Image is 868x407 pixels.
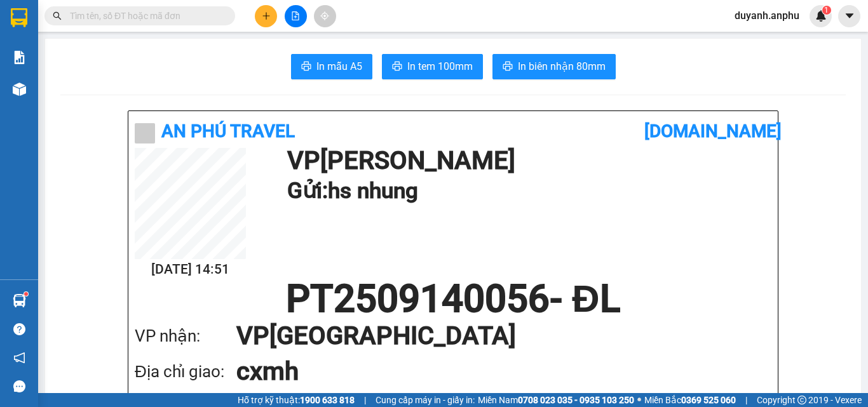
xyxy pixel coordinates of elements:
[53,11,62,20] span: search
[287,173,765,208] h1: Gửi: hs nhung
[135,259,246,280] h2: [DATE] 14:51
[135,280,771,318] h1: PT2509140056 - ĐL
[24,292,28,296] sup: 1
[301,61,311,73] span: printer
[382,54,483,79] button: printerIn tem 100mm
[478,393,634,407] span: Miền Nam
[407,58,473,74] span: In tem 100mm
[644,121,782,142] b: [DOMAIN_NAME]
[376,393,475,407] span: Cung cấp máy in - giấy in:
[161,121,295,142] b: An Phú Travel
[13,51,26,64] img: solution-icon
[135,323,236,349] div: VP nhận:
[13,352,25,364] span: notification
[287,148,765,173] h1: VP [PERSON_NAME]
[838,5,860,27] button: caret-down
[392,61,402,73] span: printer
[492,54,616,79] button: printerIn biên nhận 80mm
[364,393,366,407] span: |
[238,393,355,407] span: Hỗ trợ kỹ thuật:
[518,58,606,74] span: In biên nhận 80mm
[822,6,831,15] sup: 1
[135,359,236,385] div: Địa chỉ giao:
[637,397,641,403] span: ⚪️
[11,8,27,27] img: logo-vxr
[13,294,26,307] img: warehouse-icon
[797,396,806,404] span: copyright
[13,83,26,96] img: warehouse-icon
[745,393,747,407] span: |
[815,10,827,22] img: icon-new-feature
[314,5,336,27] button: aim
[291,54,372,79] button: printerIn mẫu A5
[320,11,329,20] span: aim
[236,354,746,389] h1: cxmh
[13,323,25,335] span: question-circle
[844,10,855,22] span: caret-down
[518,395,634,405] strong: 0708 023 035 - 0935 103 250
[291,11,300,20] span: file-add
[255,5,277,27] button: plus
[681,395,736,405] strong: 0369 525 060
[13,380,25,392] span: message
[300,395,355,405] strong: 1900 633 818
[70,9,220,23] input: Tìm tên, số ĐT hoặc mã đơn
[285,5,307,27] button: file-add
[262,11,271,20] span: plus
[236,318,746,354] h1: VP [GEOGRAPHIC_DATA]
[644,393,736,407] span: Miền Bắc
[316,58,362,74] span: In mẫu A5
[724,8,810,23] span: duyanh.anphu
[824,6,829,15] span: 1
[503,61,513,73] span: printer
